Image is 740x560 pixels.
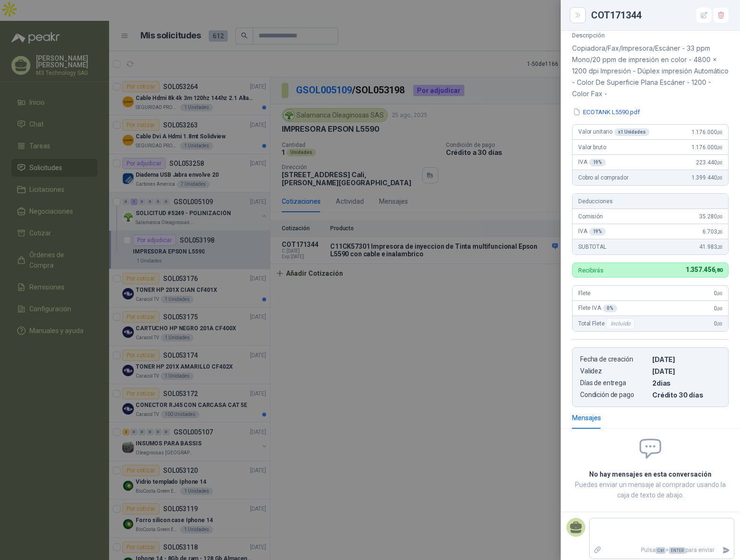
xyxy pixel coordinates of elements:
[603,305,617,312] div: 0 %
[578,305,617,312] span: Flete IVA
[652,391,721,399] p: Crédito 30 días
[572,107,641,117] button: ECOTANK L5590.pdf
[717,306,722,311] span: ,00
[717,321,722,326] span: ,00
[606,318,635,329] div: Incluido
[578,228,606,235] span: IVA
[578,290,591,297] span: Flete
[685,266,722,273] span: 1.357.456
[717,229,722,235] span: ,20
[714,305,722,312] span: 0
[589,228,606,235] div: 19 %
[606,542,719,559] p: Pulsa + para enviar
[578,144,606,151] span: Valor bruto
[572,32,729,39] p: Descripción
[652,379,721,387] p: 2 dias
[578,174,628,181] span: Cobro al comprador
[578,318,637,329] span: Total Flete
[718,542,734,559] button: Enviar
[669,547,685,554] span: ENTER
[717,175,722,181] span: ,00
[692,144,722,151] span: 1.176.000
[578,244,606,250] span: SUBTOTAL
[715,267,722,273] span: ,80
[578,128,649,136] span: Valor unitario
[589,159,606,166] div: 19 %
[652,367,721,375] p: [DATE]
[696,159,722,166] span: 223.440
[591,8,729,23] div: COT171344
[580,391,648,399] p: Condición de pago
[580,367,648,375] p: Validez
[580,355,648,363] p: Fecha de creación
[714,320,722,327] span: 0
[578,213,603,220] span: Comisión
[578,159,606,166] span: IVA
[580,379,648,387] p: Días de entrega
[652,355,721,363] p: [DATE]
[614,128,649,136] div: x 1 Unidades
[699,213,722,220] span: 35.280
[717,244,722,250] span: ,20
[590,542,606,559] label: Adjuntar archivos
[717,214,722,219] span: ,00
[572,9,583,21] button: Close
[692,129,722,135] span: 1.176.000
[714,290,722,297] span: 0
[692,174,722,181] span: 1.399.440
[717,130,722,135] span: ,00
[572,413,601,423] div: Mensajes
[572,469,729,479] h2: No hay mensajes en esta conversación
[656,547,666,554] span: Ctrl
[572,43,729,99] p: Copiadora/Fax/Impresora/Escáner - 33 ppm Mono/20 ppm de impresión en color - 4800 x 1200 dpi Impr...
[699,244,722,250] span: 41.983
[572,479,729,500] p: Puedes enviar un mensaje al comprador usando la caja de texto de abajo.
[717,145,722,150] span: ,00
[703,228,722,235] span: 6.703
[578,198,612,205] span: Deducciones
[717,291,722,296] span: ,00
[578,267,603,273] p: Recibirás
[717,160,722,165] span: ,00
